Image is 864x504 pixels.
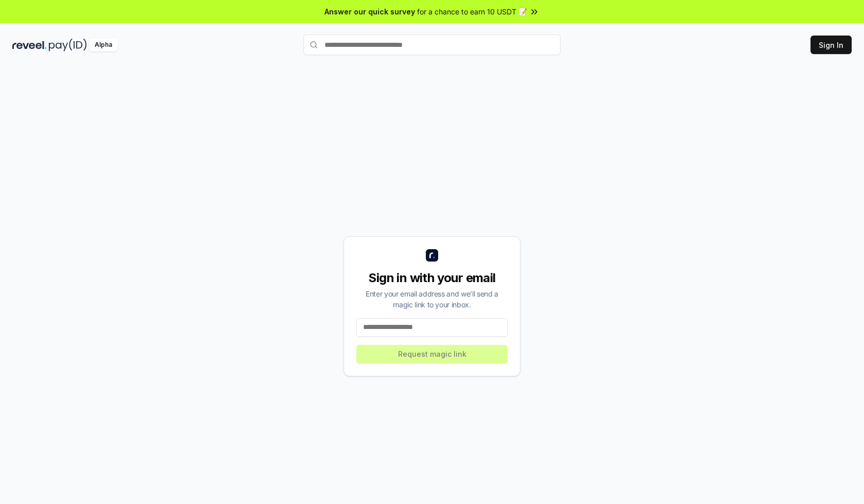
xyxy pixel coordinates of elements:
[325,6,415,17] span: Answer our quick survey
[417,6,527,17] span: for a chance to earn 10 USDT 📝
[356,288,508,310] div: Enter your email address and we’ll send a magic link to your inbox.
[89,39,118,51] div: Alpha
[811,36,852,54] button: Sign In
[426,249,438,262] img: logo_small
[356,270,508,286] div: Sign in with your email
[49,39,87,51] img: pay_id
[12,39,47,51] img: reveel_dark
